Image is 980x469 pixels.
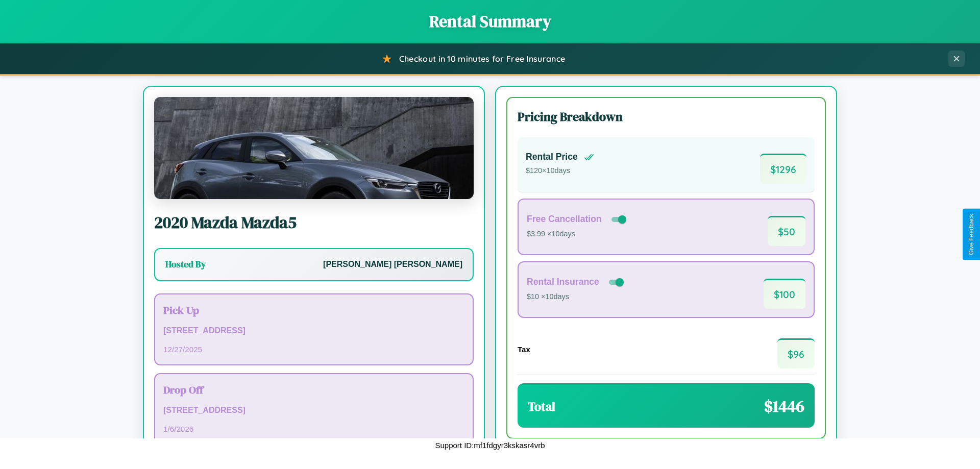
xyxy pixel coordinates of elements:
[518,345,530,354] h4: Tax
[764,395,804,417] span: $ 1446
[163,342,464,356] p: 12 / 27 / 2025
[527,228,628,241] p: $3.99 × 10 days
[435,438,545,452] p: Support ID: mf1fdgyr3kskasr4vrb
[163,382,464,397] h3: Drop Off
[323,257,462,272] p: [PERSON_NAME] [PERSON_NAME]
[163,403,464,418] p: [STREET_ADDRESS]
[163,422,464,436] p: 1 / 6 / 2026
[527,277,599,287] h4: Rental Insurance
[968,214,975,255] div: Give Feedback
[764,279,805,309] span: $ 100
[528,398,555,415] h3: Total
[163,324,464,338] p: [STREET_ADDRESS]
[10,10,970,33] h1: Rental Summary
[526,164,594,178] p: $ 120 × 10 days
[527,214,602,225] h4: Free Cancellation
[777,338,815,368] span: $ 96
[154,97,474,199] img: Mazda Mazda5
[165,258,206,270] h3: Hosted By
[527,290,626,304] p: $10 × 10 days
[518,108,815,125] h3: Pricing Breakdown
[526,152,578,162] h4: Rental Price
[399,54,565,64] span: Checkout in 10 minutes for Free Insurance
[163,303,464,317] h3: Pick Up
[154,211,474,234] h2: 2020 Mazda Mazda5
[768,216,805,246] span: $ 50
[760,154,806,184] span: $ 1296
